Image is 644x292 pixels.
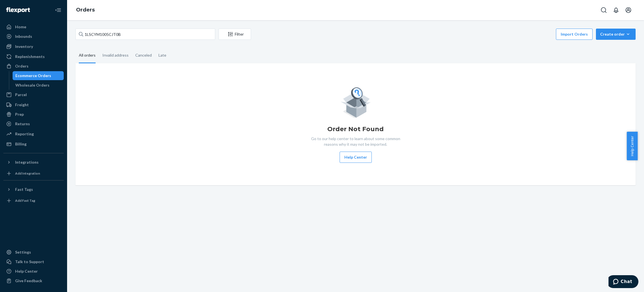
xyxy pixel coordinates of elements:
a: Add Fast Tag [3,196,64,205]
a: Orders [76,7,95,13]
a: Billing [3,140,64,149]
div: Inventory [15,44,33,49]
div: Ecommerce Orders [15,73,51,78]
div: Orders [15,63,29,69]
a: Parcel [3,90,64,99]
button: Talk to Support [3,257,64,266]
a: Returns [3,119,64,128]
div: Give Feedback [15,278,42,284]
div: Late [158,48,166,62]
input: Search orders [75,29,215,40]
div: Parcel [15,92,27,98]
button: Help Center [627,132,638,160]
div: Reporting [15,131,34,137]
div: Prep [15,112,24,117]
a: Inbounds [3,32,64,41]
a: Help Center [3,267,64,276]
a: Orders [3,62,64,71]
div: Create order [600,31,631,37]
button: Close Navigation [53,4,64,16]
div: All orders [79,48,96,63]
button: Fast Tags [3,185,64,194]
div: Integrations [15,159,39,165]
button: Import Orders [556,29,593,40]
img: Flexport logo [6,7,30,13]
button: Help Center [340,152,372,163]
div: Freight [15,102,29,108]
button: Give Feedback [3,276,64,285]
a: Wholesale Orders [13,81,64,90]
div: Returns [15,121,30,127]
a: Home [3,22,64,31]
div: Billing [15,141,27,147]
iframe: Opens a widget where you can chat to one of our agents [609,275,638,289]
div: Replenishments [15,54,45,59]
button: Create order [596,29,636,40]
a: Add Integration [3,169,64,178]
a: Replenishments [3,52,64,61]
button: Open notifications [610,4,622,16]
div: Settings [15,249,31,255]
h1: Order Not Found [327,125,384,134]
img: Empty list [340,86,371,118]
div: Help Center [15,268,38,274]
a: Freight [3,100,64,109]
div: Add Integration [15,171,40,176]
a: Settings [3,248,64,257]
div: Fast Tags [15,187,33,192]
div: Canceled [135,48,152,62]
p: Go to our help center to learn about some common reasons why it may not be imported. [307,136,404,147]
div: Invalid address [102,48,129,62]
div: Add Fast Tag [15,198,35,203]
ol: breadcrumbs [72,2,99,18]
a: Reporting [3,129,64,138]
button: Open Search Box [598,4,609,16]
div: Talk to Support [15,259,44,265]
div: Inbounds [15,34,32,39]
button: Filter [219,29,251,40]
div: Home [15,24,26,30]
a: Ecommerce Orders [13,71,64,80]
div: Filter [219,31,251,37]
div: Wholesale Orders [15,82,49,88]
a: Prep [3,110,64,119]
button: Integrations [3,158,64,167]
a: Inventory [3,42,64,51]
button: Open account menu [623,4,634,16]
